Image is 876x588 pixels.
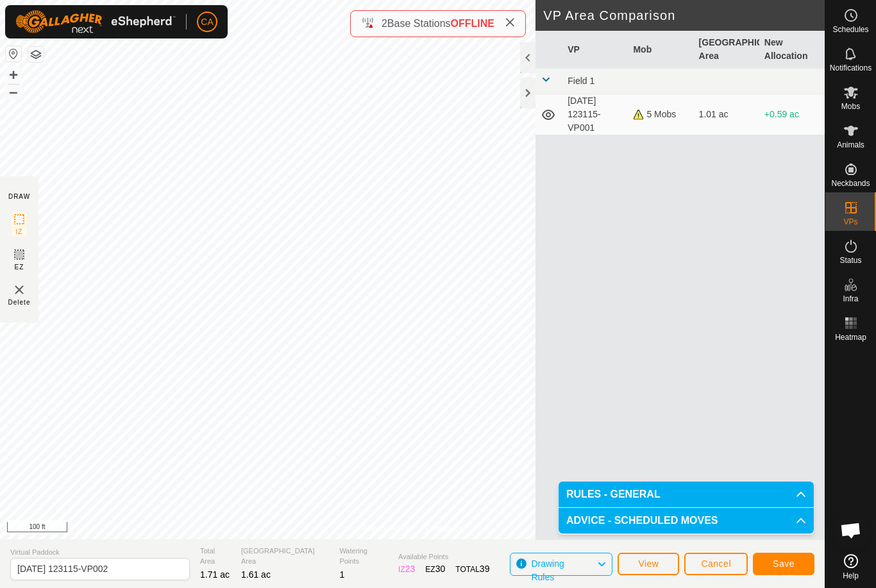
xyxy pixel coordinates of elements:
p-accordion-header: RULES - GENERAL [559,482,814,507]
span: Cancel [701,559,731,569]
div: Open chat [832,511,870,550]
span: 1.61 ac [241,569,271,580]
div: EZ [425,562,445,576]
div: IZ [398,562,415,576]
span: Mobs [841,103,860,110]
td: [DATE] 123115-VP001 [562,94,628,135]
button: Cancel [684,553,748,575]
span: Delete [8,298,31,307]
span: View [638,559,659,569]
span: Neckbands [831,180,870,187]
span: Available Points [398,551,489,562]
span: Help [843,572,859,580]
span: Drawing Rules [531,559,564,582]
span: Status [839,256,861,264]
span: RULES - GENERAL [566,489,661,500]
a: Help [825,549,876,585]
div: 5 Mobs [633,108,688,121]
span: 1.71 ac [200,569,230,580]
td: +0.59 ac [759,94,825,135]
a: Contact Us [425,523,463,534]
span: 2 [382,18,387,29]
div: TOTAL [455,562,489,576]
span: OFFLINE [451,18,494,29]
span: 39 [480,564,490,574]
span: 23 [405,564,416,574]
button: Map Layers [28,47,44,62]
h2: VP Area Comparison [543,8,825,23]
p-accordion-header: ADVICE - SCHEDULED MOVES [559,508,814,533]
td: 1.01 ac [694,94,759,135]
span: Animals [837,141,864,149]
span: Watering Points [339,546,388,567]
img: Gallagher Logo [15,10,176,33]
span: Save [773,559,795,569]
button: – [6,84,21,99]
span: 30 [435,564,446,574]
span: Notifications [830,64,872,72]
button: Reset Map [6,46,21,62]
span: IZ [16,227,23,237]
button: Save [753,553,814,575]
span: CA [201,15,213,29]
img: VP [12,282,27,298]
span: [GEOGRAPHIC_DATA] Area [241,546,329,567]
div: DRAW [8,192,30,201]
span: Field 1 [568,76,594,86]
span: Virtual Paddock [10,547,190,558]
a: Privacy Policy [362,523,410,534]
span: ADVICE - SCHEDULED MOVES [566,516,718,526]
span: VPs [843,218,857,226]
button: + [6,67,21,83]
span: EZ [15,262,24,272]
th: [GEOGRAPHIC_DATA] Area [694,31,759,69]
th: VP [562,31,628,69]
span: 1 [339,569,344,580]
button: View [618,553,679,575]
span: Schedules [832,26,868,33]
th: New Allocation [759,31,825,69]
span: Heatmap [835,333,866,341]
th: Mob [628,31,693,69]
span: Total Area [200,546,231,567]
span: Infra [843,295,858,303]
span: Base Stations [387,18,451,29]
